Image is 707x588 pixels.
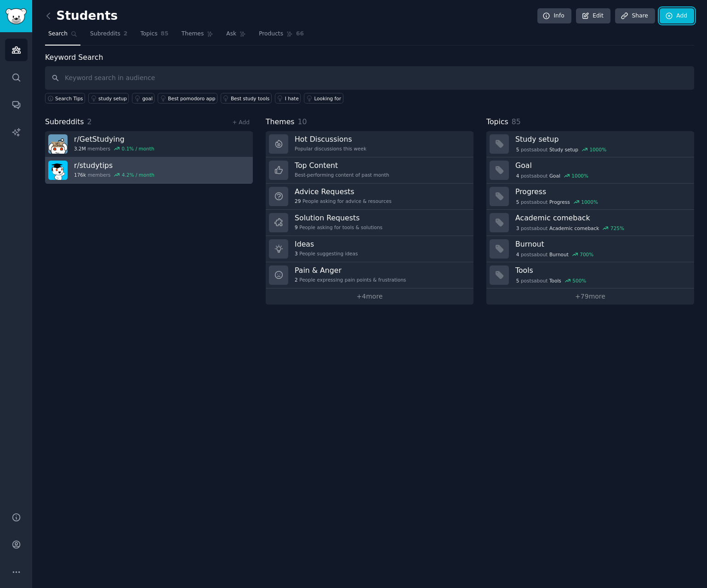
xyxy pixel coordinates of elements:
[158,93,217,104] a: Best pomodoro app
[168,95,215,102] div: Best pomodoro app
[90,30,120,38] span: Subreddits
[74,145,154,152] div: members
[74,134,154,144] h3: r/ GetStudying
[295,224,382,231] div: People asking for tools & solutions
[87,117,92,126] span: 2
[45,9,118,23] h2: Students
[515,161,688,170] h3: Goal
[178,27,217,46] a: Themes
[515,172,589,180] div: post s about
[515,198,599,206] div: post s about
[74,172,86,178] span: 176k
[295,198,392,204] div: People asking for advice & resources
[549,251,569,258] span: Burnout
[295,239,358,249] h3: Ideas
[296,30,304,38] span: 66
[295,265,406,275] h3: Pain & Anger
[88,93,129,104] a: study setup
[295,213,382,223] h3: Solution Requests
[512,117,521,126] span: 85
[48,134,68,154] img: GetStudying
[122,145,154,152] div: 0.1 % / month
[48,161,68,180] img: studytips
[572,277,586,284] div: 500 %
[266,116,295,128] span: Themes
[295,134,366,144] h3: Hot Discussions
[266,131,473,157] a: Hot DiscussionsPopular discussions this week
[486,236,694,262] a: Burnout4postsaboutBurnout700%
[295,250,298,257] span: 3
[45,157,253,184] a: r/studytips176kmembers4.2% / month
[132,93,154,104] a: goal
[295,198,301,204] span: 29
[266,157,473,184] a: Top ContentBest-performing content of past month
[581,199,598,205] div: 1000 %
[537,8,571,24] a: Info
[486,262,694,288] a: Tools5postsaboutTools500%
[610,225,624,231] div: 725 %
[266,288,473,305] a: +4more
[182,30,204,38] span: Themes
[223,27,249,46] a: Ask
[549,146,578,153] span: Study setup
[142,95,152,102] div: goal
[589,146,606,153] div: 1000 %
[304,93,343,104] a: Looking for
[516,199,519,205] span: 5
[45,131,253,157] a: r/GetStudying3.2Mmembers0.1% / month
[124,30,128,38] span: 2
[515,145,607,154] div: post s about
[515,239,688,249] h3: Burnout
[486,157,694,184] a: Goal4postsaboutGoal1000%
[275,93,301,104] a: I hate
[74,161,154,170] h3: r/ studytips
[6,8,27,24] img: GummySearch logo
[87,27,131,46] a: Subreddits2
[266,236,473,262] a: Ideas3People suggesting ideas
[266,210,473,236] a: Solution Requests9People asking for tools & solutions
[571,173,588,179] div: 1000 %
[74,172,154,178] div: members
[74,145,86,152] span: 3.2M
[221,93,272,104] a: Best study tools
[516,277,519,284] span: 5
[298,117,307,126] span: 10
[516,173,519,179] span: 4
[45,93,85,104] button: Search Tips
[48,30,68,38] span: Search
[122,172,154,178] div: 4.2 % / month
[55,95,83,102] span: Search Tips
[45,66,694,90] input: Keyword search in audience
[285,95,299,102] div: I hate
[549,225,599,231] span: Academic comeback
[549,173,560,179] span: Goal
[515,265,688,275] h3: Tools
[45,27,80,46] a: Search
[314,95,341,102] div: Looking for
[515,134,688,144] h3: Study setup
[549,199,570,205] span: Progress
[516,146,519,153] span: 5
[486,288,694,305] a: +79more
[259,30,283,38] span: Products
[295,250,358,257] div: People suggesting ideas
[515,224,625,232] div: post s about
[486,184,694,210] a: Progress5postsaboutProgress1000%
[266,262,473,288] a: Pain & Anger2People expressing pain points & frustrations
[226,30,236,38] span: Ask
[295,277,406,283] div: People expressing pain points & frustrations
[45,116,84,128] span: Subreddits
[580,251,593,258] div: 700 %
[486,210,694,236] a: Academic comeback3postsaboutAcademic comeback725%
[295,145,366,152] div: Popular discussions this week
[295,172,389,178] div: Best-performing content of past month
[137,27,171,46] a: Topics85
[231,95,269,102] div: Best study tools
[516,225,519,231] span: 3
[256,27,307,46] a: Products66
[515,250,594,259] div: post s about
[295,187,392,196] h3: Advice Requests
[576,8,610,24] a: Edit
[549,277,561,284] span: Tools
[516,251,519,258] span: 4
